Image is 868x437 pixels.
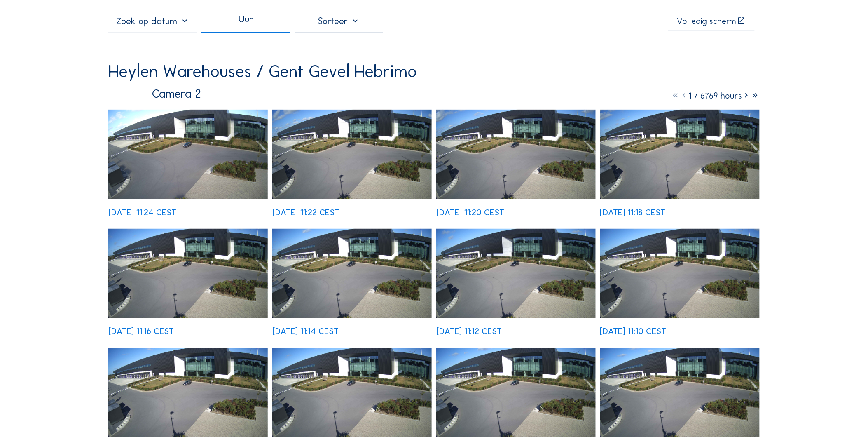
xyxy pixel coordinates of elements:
div: [DATE] 11:16 CEST [108,327,174,336]
div: [DATE] 11:14 CEST [272,327,339,336]
div: [DATE] 11:10 CEST [600,327,667,336]
img: image_53150648 [108,229,268,319]
div: Camera 2 [108,88,201,100]
div: [DATE] 11:12 CEST [436,327,502,336]
img: image_53150787 [272,110,432,200]
div: Volledig scherm [677,17,736,26]
div: [DATE] 11:22 CEST [272,208,339,217]
div: [DATE] 11:18 CEST [600,208,666,217]
img: image_53150390 [600,229,760,319]
div: [DATE] 11:20 CEST [436,208,504,217]
img: image_53150517 [272,229,432,319]
img: image_53150505 [436,229,596,319]
div: Heylen Warehouses / Gent Gevel Hebrimo [108,63,417,80]
div: [DATE] 11:24 CEST [108,208,176,217]
input: Zoek op datum 󰅀 [108,15,197,27]
img: image_53150679 [436,110,596,200]
div: Uur [239,15,253,31]
div: Uur [201,15,290,33]
span: 1 / 6769 hours [689,90,742,101]
img: image_53150649 [600,110,760,200]
img: image_53150799 [108,110,268,200]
